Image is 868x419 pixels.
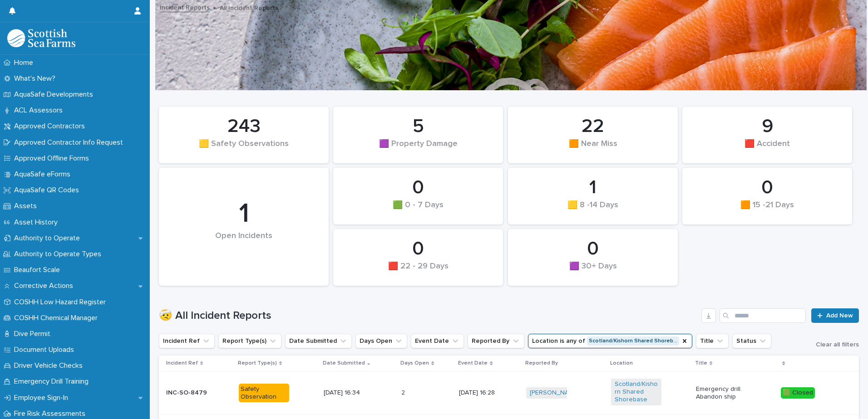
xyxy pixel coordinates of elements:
[698,115,837,138] div: 9
[159,309,698,322] h1: 🤕 All Incident Reports
[401,387,407,397] p: 2
[10,138,130,147] p: Approved Contractor Info Request
[523,176,662,199] div: 1
[809,341,859,348] button: Clear all filters
[525,358,558,368] p: Reported By
[698,139,837,158] div: 🟥 Accident
[174,115,313,138] div: 243
[811,308,859,323] a: Add New
[10,298,113,307] p: COSHH Low Hazard Register
[400,358,429,368] p: Days Open
[159,334,215,348] button: Incident Ref
[174,198,313,230] div: 1
[10,346,81,354] p: Document Uploads
[458,358,488,368] p: Event Date
[528,334,692,348] button: Location
[324,389,374,397] p: [DATE] 16:34
[615,380,658,403] a: Scotland/Kishorn Shared Shorebase
[411,334,464,348] button: Event Date
[10,266,67,274] p: Beaufort Scale
[732,334,771,348] button: Status
[10,218,65,227] p: Asset History
[523,200,662,219] div: 🟨 8 -14 Days
[285,334,352,348] button: Date Submitted
[468,334,524,348] button: Reported By
[10,106,70,115] p: ACL Assessors
[349,115,488,138] div: 5
[523,238,662,260] div: 0
[7,29,75,47] img: bPIBxiqnSb2ggTQWdOVV
[10,314,105,322] p: COSHH Chemical Manager
[239,384,289,403] div: Safety Observation
[238,358,277,368] p: Report Type(s)
[355,334,407,348] button: Days Open
[698,176,837,199] div: 0
[166,358,198,368] p: Incident Ref
[349,176,488,199] div: 0
[698,200,837,219] div: 🟧 15 -21 Days
[323,358,365,368] p: Date Submitted
[10,234,87,243] p: Authority to Operate
[10,250,108,258] p: Authority to Operate Types
[696,334,729,348] button: Title
[523,262,662,281] div: 🟪 30+ Days
[10,170,78,179] p: AquaSafe eForms
[10,394,75,402] p: Employee Sign-In
[174,231,313,260] div: Open Incidents
[10,122,92,131] p: Approved Contractors
[530,389,579,397] a: [PERSON_NAME]
[10,377,96,386] p: Emergency Drill Training
[720,308,806,323] input: Search
[10,58,40,67] p: Home
[166,389,217,397] p: INC-SO-8479
[695,358,707,368] p: Title
[349,262,488,281] div: 🟥 22 - 29 Days
[696,385,746,401] p: Emergency drill. Abandon ship
[349,238,488,260] div: 0
[10,186,86,195] p: AquaSafe QR Codes
[220,2,278,12] p: All Incident Reports
[159,371,859,414] tr: INC-SO-8479Safety Observation[DATE] 16:3422 [DATE] 16:28[PERSON_NAME] Scotland/Kishorn Shared Sho...
[523,139,662,158] div: 🟧 Near Miss
[10,154,96,163] p: Approved Offline Forms
[10,282,80,290] p: Corrective Actions
[826,312,853,319] span: Add New
[10,202,44,210] p: Assets
[218,334,281,348] button: Report Type(s)
[160,2,210,12] a: Incident Reports
[459,389,509,397] p: [DATE] 16:28
[10,330,58,338] p: Dive Permit
[523,115,662,138] div: 22
[10,361,90,370] p: Driver Vehicle Checks
[349,139,488,158] div: 🟪 Property Damage
[10,90,100,99] p: AquaSafe Developments
[349,200,488,219] div: 🟩 0 - 7 Days
[10,409,93,418] p: Fire Risk Assessments
[781,387,815,399] div: 🟩 Closed
[174,139,313,158] div: 🟨 Safety Observations
[610,358,633,368] p: Location
[10,74,63,83] p: What's New?
[816,341,859,348] span: Clear all filters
